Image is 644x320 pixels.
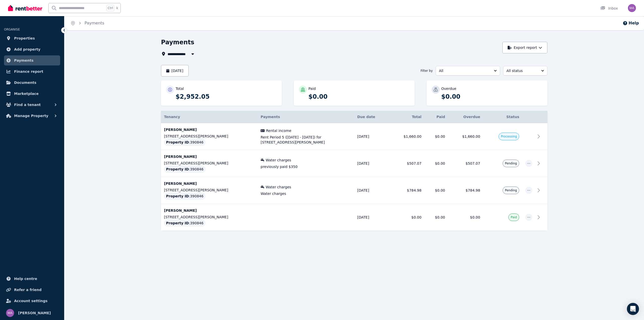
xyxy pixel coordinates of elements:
span: Find a tenant [14,102,41,108]
button: Find a tenant [4,100,60,110]
span: ORGANISE [4,28,20,31]
td: $784.98 [389,177,424,204]
p: [STREET_ADDRESS][PERSON_NAME] [164,188,255,193]
th: Status [483,111,522,123]
a: Finance report [4,66,60,77]
span: Property ID [166,167,189,172]
span: previously paid $350 [261,164,351,169]
span: Pending [505,161,517,165]
p: $0.00 [441,93,542,101]
button: Help [623,20,639,26]
span: Property ID [166,140,189,145]
button: All [436,66,500,76]
span: Water charges [266,185,291,190]
span: $784.98 [466,188,480,192]
span: All [439,68,490,73]
td: $0.00 [424,150,448,177]
p: [PERSON_NAME] [164,208,255,213]
div: : 390846 [164,139,206,146]
td: $0.00 [424,177,448,204]
th: Due date [354,111,389,123]
div: Open Intercom Messenger [627,303,639,315]
p: $0.00 [308,93,410,101]
span: Manage Property [14,113,48,119]
nav: Breadcrumb [64,16,110,30]
td: [DATE] [354,123,389,150]
td: $0.00 [424,204,448,231]
span: Properties [14,35,35,41]
a: Refer a friend [4,285,60,295]
span: $1,660.00 [462,134,480,138]
span: Filter by [421,69,433,73]
span: Ctrl [106,5,114,11]
p: Paid [308,86,316,91]
a: Payments [4,55,60,65]
p: [STREET_ADDRESS][PERSON_NAME] [164,134,255,139]
span: Water charges [266,158,291,163]
button: [DATE] [161,65,189,77]
span: Property ID [166,194,189,199]
th: Paid [424,111,448,123]
div: : 390846 [164,193,206,200]
span: $507.07 [466,161,480,165]
td: $0.00 [389,204,424,231]
td: $1,660.00 [389,123,424,150]
span: Property ID [166,221,189,226]
p: Total [176,86,184,91]
span: Account settings [14,298,48,304]
p: [STREET_ADDRESS][PERSON_NAME] [164,161,255,166]
img: Mariam Ahmadzai [628,4,636,12]
span: Finance report [14,68,43,75]
td: [DATE] [354,204,389,231]
td: $0.00 [424,123,448,150]
div: Inbox [600,6,618,11]
span: Add property [14,46,41,52]
a: Payments [85,21,104,25]
span: k [116,6,118,10]
div: : 390846 [164,166,206,173]
span: Refer a friend [14,287,42,293]
th: Total [389,111,424,123]
span: Processing [501,134,517,138]
span: Water charges [261,191,351,196]
span: All status [506,68,537,73]
td: [DATE] [354,177,389,204]
p: [PERSON_NAME] [164,181,255,186]
span: Rental income [266,128,291,133]
span: Help centre [14,276,37,282]
span: $0.00 [470,215,480,219]
p: [PERSON_NAME] [164,154,255,159]
span: [PERSON_NAME] [18,310,51,316]
a: Add property [4,44,60,54]
button: Export report [502,42,547,53]
h1: Payments [161,38,194,46]
span: Rent Period 5 ([DATE] - [DATE]) for [STREET_ADDRESS][PERSON_NAME] [261,135,351,145]
span: Paid [511,215,517,219]
p: Overdue [441,86,456,91]
div: : 390846 [164,220,206,227]
a: Properties [4,33,60,43]
th: Overdue [448,111,483,123]
img: Mariam Ahmadzai [6,309,14,317]
span: Documents [14,80,36,86]
a: Documents [4,78,60,88]
p: $2,952.05 [176,93,277,101]
td: $507.07 [389,150,424,177]
button: Manage Property [4,111,60,121]
a: Marketplace [4,89,60,99]
span: Pending [505,188,517,192]
img: RentBetter [8,4,42,12]
span: Payments [261,115,280,119]
p: [STREET_ADDRESS][PERSON_NAME] [164,215,255,220]
button: All status [503,66,547,76]
p: [PERSON_NAME] [164,127,255,132]
a: Account settings [4,296,60,306]
span: Payments [14,57,33,63]
span: Marketplace [14,91,38,97]
a: Help centre [4,274,60,284]
th: Tenancy [161,111,258,123]
td: [DATE] [354,150,389,177]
